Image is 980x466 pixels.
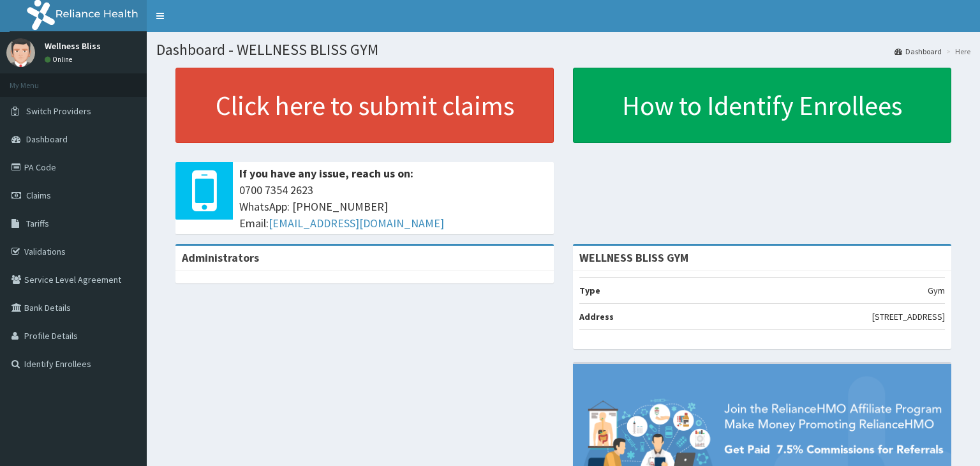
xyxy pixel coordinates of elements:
span: Switch Providers [26,105,91,117]
h1: Dashboard - WELLNESS BLISS GYM [156,41,970,58]
a: How to Identify Enrollees [573,68,951,143]
span: 0700 7354 2623 WhatsApp: [PHONE_NUMBER] Email: [239,182,547,231]
span: Tariffs [26,218,49,229]
p: Wellness Bliss [45,41,101,50]
b: Administrators [182,250,259,265]
a: Dashboard [895,46,942,57]
li: Here [943,46,970,57]
a: Online [45,55,75,64]
p: Gym [928,284,945,297]
a: [EMAIL_ADDRESS][DOMAIN_NAME] [269,216,444,230]
p: [STREET_ADDRESS] [872,310,945,323]
b: Type [579,285,600,296]
strong: WELLNESS BLISS GYM [579,250,688,265]
span: Dashboard [26,133,68,145]
b: Address [579,311,614,322]
b: If you have any issue, reach us on: [239,166,413,181]
a: Click here to submit claims [175,68,554,143]
img: User Image [6,38,35,67]
span: Claims [26,190,51,201]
